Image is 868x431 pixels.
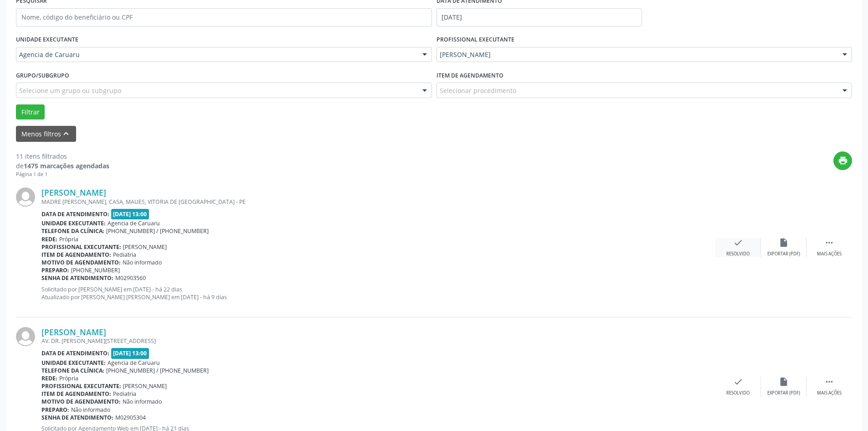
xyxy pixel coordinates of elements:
i: check [733,377,743,387]
span: [PHONE_NUMBER] / [PHONE_NUMBER] [106,367,209,374]
b: Telefone da clínica: [41,227,104,235]
div: MADRE [PERSON_NAME], CASA, MAUES, VITORIA DE [GEOGRAPHIC_DATA] - PE [41,198,715,206]
button: print [833,151,852,170]
strong: 1475 marcações agendadas [24,161,109,170]
span: M02903560 [115,274,146,282]
div: Exportar (PDF) [767,390,800,396]
div: Resolvido [726,251,750,257]
span: [PHONE_NUMBER] / [PHONE_NUMBER] [106,227,209,235]
b: Item de agendamento: [41,390,111,398]
b: Motivo de agendamento: [41,398,121,405]
a: [PERSON_NAME] [41,187,106,197]
b: Rede: [41,374,57,382]
a: [PERSON_NAME] [41,327,106,337]
i: print [838,156,848,166]
i:  [824,238,834,248]
div: Mais ações [817,390,842,396]
span: Pediatria [113,251,136,259]
b: Profissional executante: [41,243,121,251]
span: Selecione um grupo ou subgrupo [19,86,121,95]
div: Mais ações [817,251,842,257]
span: [PHONE_NUMBER] [71,266,120,274]
label: Item de agendamento [437,68,503,83]
span: [PERSON_NAME] [123,243,167,251]
b: Item de agendamento: [41,251,111,259]
span: M02905304 [115,414,146,421]
i: check [733,238,743,248]
span: [DATE] 13:00 [111,209,149,219]
i: insert_drive_file [779,238,789,248]
div: AV. DR. [PERSON_NAME][STREET_ADDRESS] [41,337,715,345]
b: Preparo: [41,406,69,414]
b: Unidade executante: [41,219,106,227]
input: Selecione um intervalo [437,8,642,26]
p: Solicitado por [PERSON_NAME] em [DATE] - há 22 dias Atualizado por [PERSON_NAME] [PERSON_NAME] em... [41,286,715,301]
span: Não informado [123,398,162,405]
b: Senha de atendimento: [41,274,113,282]
button: Filtrar [16,104,45,120]
i: keyboard_arrow_up [61,129,71,139]
input: Nome, código do beneficiário ou CPF [16,8,432,26]
span: [DATE] 13:00 [111,348,149,358]
label: PROFISSIONAL EXECUTANTE [437,33,514,47]
span: Não informado [123,259,162,266]
span: Própria [59,235,78,243]
i:  [824,377,834,387]
span: Selecionar procedimento [440,86,516,95]
i: insert_drive_file [779,377,789,387]
button: Menos filtroskeyboard_arrow_up [16,126,76,142]
span: Não informado [71,406,110,414]
label: UNIDADE EXECUTANTE [16,33,78,47]
b: Data de atendimento: [41,210,109,218]
div: Página 1 de 1 [16,171,109,178]
span: [PERSON_NAME] [440,50,834,59]
b: Profissional executante: [41,382,121,390]
b: Data de atendimento: [41,349,109,357]
span: [PERSON_NAME] [123,382,167,390]
b: Motivo de agendamento: [41,259,121,266]
b: Unidade executante: [41,359,106,367]
b: Rede: [41,235,57,243]
b: Senha de atendimento: [41,414,113,421]
div: de [16,161,109,171]
label: Grupo/Subgrupo [16,68,69,83]
img: img [16,327,35,346]
div: Exportar (PDF) [767,251,800,257]
span: Agencia de Caruaru [108,219,160,227]
span: Agencia de Caruaru [19,50,413,59]
b: Preparo: [41,266,69,274]
img: img [16,187,35,207]
div: 11 itens filtrados [16,151,109,161]
div: Resolvido [726,390,750,396]
span: Agencia de Caruaru [108,359,160,367]
span: Própria [59,374,78,382]
b: Telefone da clínica: [41,367,104,374]
span: Pediatria [113,390,136,398]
